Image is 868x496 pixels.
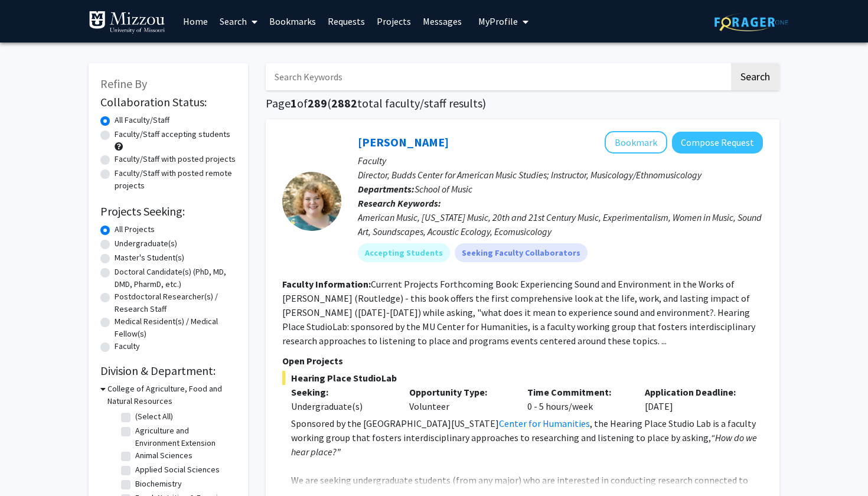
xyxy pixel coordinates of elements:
[291,96,297,110] span: 1
[358,183,415,195] b: Departments:
[115,291,236,315] label: Postdoctoral Researcher(s) / Research Staff
[291,399,391,413] div: Undergraduate(s)
[115,223,155,236] label: All Projects
[100,95,236,109] h2: Collaboration Status:
[135,425,233,449] label: Agriculture and Environment Extension
[291,385,391,399] p: Seeking:
[282,278,371,290] b: Faculty Information:
[100,204,236,218] h2: Projects Seeking:
[135,478,182,490] label: Biochemistry
[282,371,763,385] span: Hearing Place StudioLab
[282,278,755,347] fg-read-more: Current Projects Forthcoming Book: Experiencing Sound and Environment in the Works of [PERSON_NAM...
[135,410,173,423] label: (Select All)
[636,385,754,413] div: [DATE]
[115,315,236,340] label: Medical Resident(s) / Medical Fellow(s)
[358,210,763,239] div: American Music, [US_STATE] Music, 20th and 21st Century Music, Experimentalism, Women in Music, S...
[115,114,169,126] label: All Faculty/Staff
[115,153,236,165] label: Faculty/Staff with posted projects
[731,63,779,90] button: Search
[214,1,263,42] a: Search
[358,154,763,168] p: Faculty
[527,385,628,399] p: Time Commitment:
[266,96,779,110] h1: Page of ( total faculty/staff results)
[409,385,510,399] p: Opportunity Type:
[331,96,357,110] span: 2882
[358,243,450,262] mat-chip: Accepting Students
[499,417,590,429] a: Center for Humanities
[645,385,745,399] p: Application Deadline:
[455,243,588,262] mat-chip: Seeking Faculty Collaborators
[400,385,518,413] div: Volunteer
[672,132,763,154] button: Compose Request to Megan Murph
[115,340,140,353] label: Faculty
[417,1,468,42] a: Messages
[100,364,236,378] h2: Division & Department:
[605,131,667,154] button: Add Megan Murph to Bookmarks
[115,252,184,264] label: Master's Student(s)
[177,1,214,42] a: Home
[282,354,763,368] p: Open Projects
[115,266,236,291] label: Doctoral Candidate(s) (PhD, MD, DMD, PharmD, etc.)
[415,183,472,195] span: School of Music
[266,63,729,90] input: Search Keywords
[263,1,322,42] a: Bookmarks
[100,76,147,91] span: Refine By
[135,464,220,476] label: Applied Social Sciences
[478,15,518,27] span: My Profile
[107,383,236,407] h3: College of Agriculture, Food and Natural Resources
[308,96,327,110] span: 289
[322,1,371,42] a: Requests
[291,416,763,459] p: Sponsored by the [GEOGRAPHIC_DATA][US_STATE] , the Hearing Place Studio Lab is a faculty working ...
[9,443,50,487] iframe: Chat
[518,385,637,413] div: 0 - 5 hours/week
[115,128,230,141] label: Faculty/Staff accepting students
[115,167,236,192] label: Faculty/Staff with posted remote projects
[714,13,788,31] img: ForagerOne Logo
[371,1,417,42] a: Projects
[358,197,441,209] b: Research Keywords:
[135,449,192,462] label: Animal Sciences
[89,11,165,34] img: University of Missouri Logo
[358,135,449,149] a: [PERSON_NAME]
[115,237,177,250] label: Undergraduate(s)
[358,168,763,182] p: Director, Budds Center for American Music Studies; Instructor, Musicology/Ethnomusicology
